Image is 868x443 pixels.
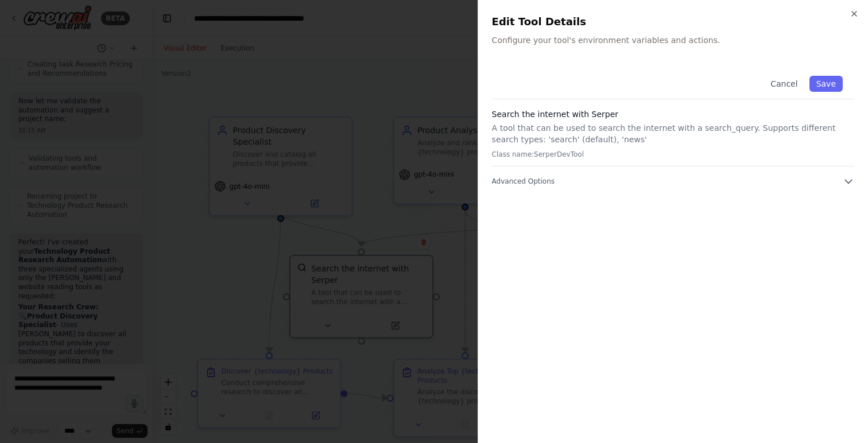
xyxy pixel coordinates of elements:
h3: Search the internet with Serper [492,108,854,120]
button: Cancel [764,76,804,92]
p: Configure your tool's environment variables and actions. [492,34,854,46]
span: Advanced Options [492,177,555,186]
p: A tool that can be used to search the internet with a search_query. Supports different search typ... [492,122,854,145]
button: Save [809,76,843,92]
h2: Edit Tool Details [492,14,854,30]
button: Advanced Options [492,176,854,187]
p: Class name: SerperDevTool [492,150,854,159]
